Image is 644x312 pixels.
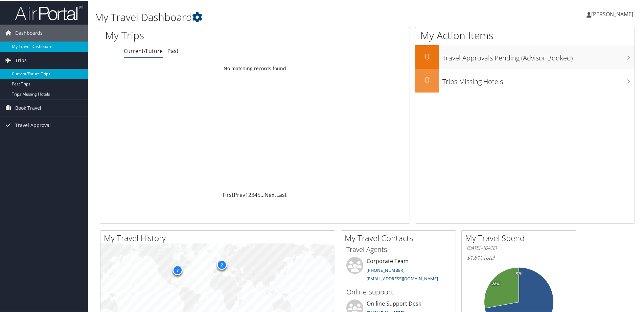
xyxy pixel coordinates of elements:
a: [PERSON_NAME] [586,3,640,24]
a: 1 [245,190,248,198]
a: Prev [234,190,245,198]
span: Dashboards [15,24,43,41]
a: First [223,190,234,198]
a: Last [276,190,287,198]
a: 2 [248,190,251,198]
span: … [260,190,264,198]
span: [PERSON_NAME] [591,10,633,17]
a: Next [264,190,276,198]
h2: My Travel History [104,232,335,243]
h2: 0 [415,74,439,85]
h3: Travel Agents [346,244,451,254]
h3: Online Support [346,287,451,296]
tspan: 0% [516,271,522,275]
div: 2 [217,259,227,269]
a: 4 [254,190,257,198]
h3: Trips Missing Hotels [442,73,635,86]
a: 0Travel Approvals Pending (Advisor Booked) [415,45,635,68]
span: $1,810 [467,253,483,261]
div: 7 [172,264,183,274]
li: Corporate Team [343,256,454,284]
a: 0Trips Missing Hotels [415,68,635,92]
tspan: 28% [492,281,500,285]
a: Past [167,47,179,54]
span: Trips [15,51,27,68]
span: Travel Approval [15,116,51,133]
h6: [DATE] - [DATE] [467,244,571,251]
h6: Total [467,253,571,261]
img: airportal-logo.png [15,4,83,20]
h1: My Travel Dashboard [95,9,458,24]
a: 5 [257,190,260,198]
a: [PHONE_NUMBER] [367,266,405,272]
h1: My Action Items [415,28,635,42]
a: 3 [251,190,254,198]
a: Current/Future [124,47,163,54]
h2: My Travel Spend [465,232,576,243]
h3: Travel Approvals Pending (Advisor Booked) [442,49,635,62]
h2: 0 [415,50,439,61]
a: [EMAIL_ADDRESS][DOMAIN_NAME] [367,275,438,281]
span: Book Travel [15,99,41,116]
h1: My Trips [105,28,276,42]
h2: My Travel Contacts [345,232,456,243]
td: No matching records found [100,62,410,74]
